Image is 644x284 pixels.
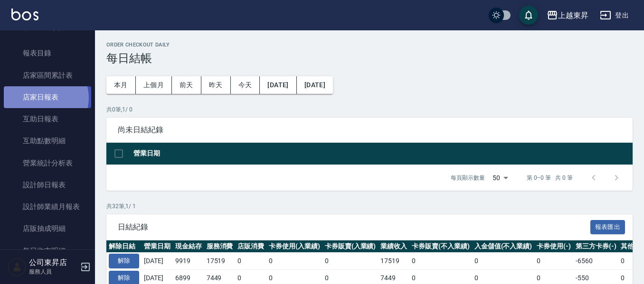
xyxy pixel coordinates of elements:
td: 0 [409,253,472,270]
button: [DATE] [297,76,333,94]
img: Person [8,257,27,276]
td: 0 [472,253,535,270]
a: 報表匯出 [590,222,625,231]
th: 服務消費 [204,240,236,253]
td: 0 [266,253,322,270]
button: 前天 [172,76,201,94]
td: 9919 [173,253,204,270]
button: 本月 [106,76,136,94]
a: 每日收支明細 [4,240,91,262]
p: 每頁顯示數量 [451,174,485,182]
td: -6560 [573,253,619,270]
a: 營業統計分析表 [4,152,91,174]
div: 50 [489,165,511,191]
a: 報表目錄 [4,42,91,64]
h2: Order checkout daily [106,42,633,48]
button: 登出 [596,7,633,24]
button: 昨天 [201,76,231,94]
img: Logo [11,9,38,20]
th: 卡券販賣(入業績) [322,240,379,253]
th: 卡券販賣(不入業績) [409,240,472,253]
a: 設計師日報表 [4,174,91,196]
span: 日結紀錄 [118,222,590,232]
button: 上個月 [136,76,172,94]
button: save [519,6,538,25]
button: 解除 [109,254,139,268]
th: 營業日期 [142,240,173,253]
th: 入金儲值(不入業績) [472,240,535,253]
th: 卡券使用(入業績) [266,240,322,253]
td: 0 [235,253,266,270]
a: 互助點數明細 [4,130,91,152]
a: 互助日報表 [4,108,91,130]
td: [DATE] [142,253,173,270]
th: 解除日結 [106,240,142,253]
p: 第 0–0 筆 共 0 筆 [527,174,573,182]
span: 尚未日結紀錄 [118,125,621,135]
a: 店販抽成明細 [4,218,91,239]
th: 卡券使用(-) [534,240,573,253]
td: 0 [534,253,573,270]
td: 0 [322,253,379,270]
h5: 公司東昇店 [29,258,77,267]
th: 店販消費 [235,240,266,253]
h3: 每日結帳 [106,52,633,65]
button: [DATE] [260,76,296,94]
a: 店家日報表 [4,86,91,108]
th: 現金結存 [173,240,204,253]
button: 今天 [231,76,260,94]
button: 報表匯出 [590,220,625,235]
th: 營業日期 [131,143,633,165]
th: 第三方卡券(-) [573,240,619,253]
p: 共 32 筆, 1 / 1 [106,202,633,211]
td: 17519 [204,253,236,270]
button: 上越東昇 [543,6,592,25]
td: 17519 [378,253,409,270]
th: 業績收入 [378,240,409,253]
p: 共 0 筆, 1 / 0 [106,105,633,114]
p: 服務人員 [29,267,77,276]
div: 上越東昇 [558,9,588,21]
a: 設計師業績月報表 [4,196,91,218]
a: 店家區間累計表 [4,64,91,86]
